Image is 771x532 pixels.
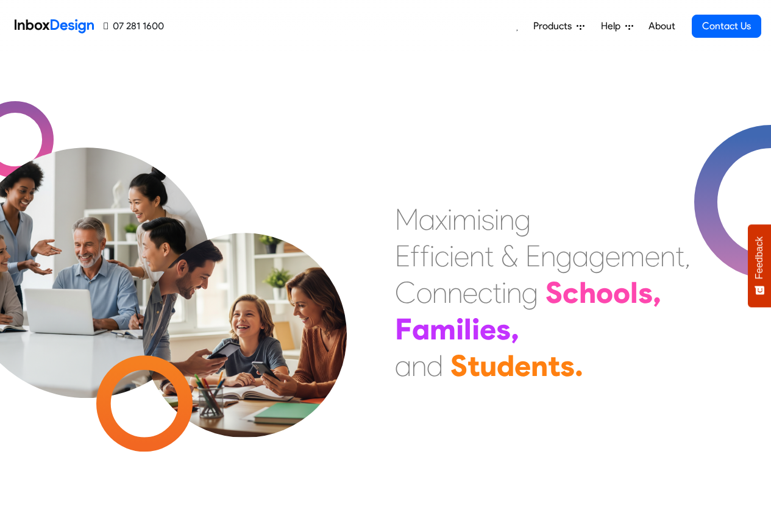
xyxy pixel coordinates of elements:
img: parents_with_child.png [117,182,372,438]
div: c [435,238,449,274]
div: m [452,201,477,238]
div: M [395,201,419,238]
div: g [556,238,572,274]
div: , [684,238,691,274]
div: n [447,274,463,311]
a: Contact Us [692,15,761,38]
div: t [548,347,560,384]
div: e [514,347,531,384]
div: o [416,274,432,311]
div: E [395,238,410,274]
a: Help [596,14,638,38]
div: n [660,238,675,274]
div: t [467,347,480,384]
div: n [541,238,556,274]
div: n [432,274,447,311]
div: n [499,201,514,238]
button: Feedback - Show survey [748,224,771,307]
div: a [395,347,411,384]
div: e [645,238,660,274]
div: d [427,347,443,384]
div: n [506,274,522,311]
div: E [525,238,541,274]
div: i [449,238,454,274]
div: i [456,311,464,347]
div: i [430,238,435,274]
div: x [435,201,447,238]
div: i [472,311,480,347]
div: l [464,311,472,347]
div: s [560,347,575,384]
div: i [502,274,506,311]
div: u [480,347,497,384]
div: h [579,274,596,311]
div: a [572,238,589,274]
div: s [481,201,494,238]
div: g [514,201,531,238]
div: a [419,201,435,238]
a: Products [528,14,589,38]
div: Maximising Efficient & Engagement, Connecting Schools, Families, and Students. [395,201,691,384]
div: F [395,311,412,347]
div: m [430,311,456,347]
div: g [522,274,538,311]
div: f [410,238,420,274]
a: About [645,14,678,38]
div: n [411,347,427,384]
div: S [450,347,467,384]
div: t [492,274,502,311]
div: i [477,201,481,238]
div: a [412,311,430,347]
div: g [589,238,605,274]
span: Help [601,19,625,34]
div: . [575,347,583,384]
div: i [447,201,452,238]
div: i [494,201,499,238]
div: n [531,347,548,384]
div: e [605,238,620,274]
div: c [563,274,579,311]
div: o [596,274,613,311]
div: t [675,238,684,274]
span: Products [533,19,577,34]
div: e [480,311,496,347]
div: o [613,274,630,311]
div: , [653,274,661,311]
div: t [485,238,494,274]
div: d [497,347,514,384]
span: Feedback [754,236,765,279]
a: 07 281 1600 [104,19,164,34]
div: & [501,238,518,274]
div: S [545,274,563,311]
div: s [496,311,511,347]
div: e [463,274,478,311]
div: l [630,274,638,311]
div: c [478,274,492,311]
div: e [454,238,469,274]
div: f [420,238,430,274]
div: s [638,274,653,311]
div: m [620,238,645,274]
div: n [469,238,485,274]
div: C [395,274,416,311]
div: , [511,311,519,347]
